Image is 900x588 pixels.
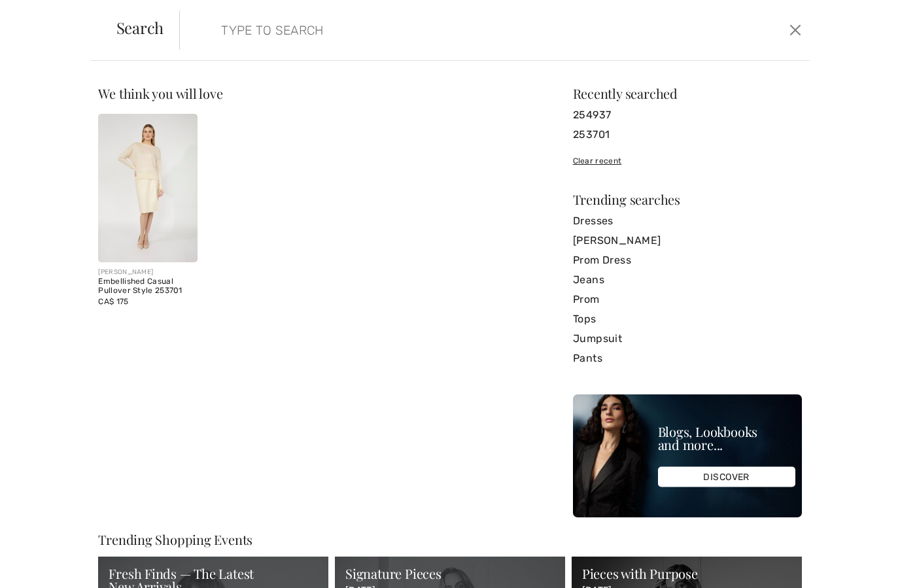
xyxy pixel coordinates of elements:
[582,567,791,580] div: Pieces with Purpose
[573,329,802,349] a: Jumpsuit
[98,114,197,262] img: Embellished Casual Pullover Style 253701. Beige
[573,155,802,167] div: Clear recent
[345,567,555,580] div: Signature Pieces
[98,84,222,102] span: We think you will love
[573,251,802,270] a: Prom Dress
[573,105,802,125] a: 254937
[573,309,802,329] a: Tops
[98,277,197,296] div: Embellished Casual Pullover Style 253701
[658,467,795,487] div: DISCOVER
[786,20,805,41] button: Close
[573,193,802,206] div: Trending searches
[211,10,642,50] input: TYPE TO SEARCH
[98,297,128,306] span: CA$ 175
[98,268,197,277] div: [PERSON_NAME]
[658,425,795,451] div: Blogs, Lookbooks and more...
[573,125,802,145] a: 253701
[573,87,802,100] div: Recently searched
[116,20,164,35] span: Search
[573,231,802,251] a: [PERSON_NAME]
[98,533,801,546] div: Trending Shopping Events
[573,270,802,290] a: Jeans
[32,9,59,21] span: Chat
[573,290,802,309] a: Prom
[573,211,802,231] a: Dresses
[573,394,802,517] img: Blogs, Lookbooks and more...
[573,349,802,368] a: Pants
